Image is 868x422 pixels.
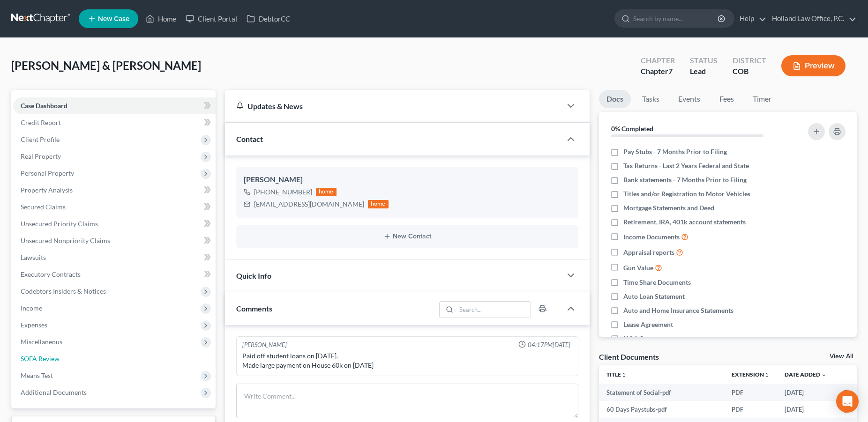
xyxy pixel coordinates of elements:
div: [PHONE_NUMBER] [254,187,312,197]
a: Property Analysis [13,182,216,199]
span: Additional Documents [21,388,87,396]
div: Status [690,55,718,66]
a: Tasks [635,90,667,108]
span: SOFA Review [21,355,60,363]
span: Codebtors Insiders & Notices [21,287,106,295]
input: Search... [456,302,531,318]
i: expand_more [821,372,827,378]
span: Income Documents [623,232,680,242]
a: Timer [745,90,779,108]
a: Executory Contracts [13,266,216,283]
span: 7 [668,67,673,75]
input: Search by name... [633,10,719,27]
div: home [316,188,337,196]
a: SOFA Review [13,350,216,367]
span: Auto and Home Insurance Statements [623,306,733,315]
span: Client Profile [21,135,60,143]
a: Lawsuits [13,249,216,266]
span: Bank statements - 7 Months Prior to Filing [623,175,747,185]
span: Executory Contracts [21,270,81,278]
span: [PERSON_NAME] & [PERSON_NAME] [11,59,201,72]
span: 04:17PM[DATE] [528,341,570,349]
div: COB [733,66,766,77]
span: HOA Statement [623,334,670,343]
span: Comments [236,304,272,313]
span: Titles and/or Registration to Motor Vehicles [623,189,750,199]
span: Contact [236,134,263,143]
div: Paid off student loans on [DATE]. Made large payment on House 60k on [DATE] [242,351,572,370]
span: Lawsuits [21,253,46,261]
span: Mortgage Statements and Deed [623,203,714,213]
a: Help [735,10,766,27]
button: New Contact [244,233,571,240]
div: District [733,55,766,66]
a: Titleunfold_more [606,371,627,378]
span: Quick Info [236,271,271,280]
span: Real Property [21,152,61,160]
a: Events [671,90,708,108]
span: Income [21,304,42,312]
span: Time Share Documents [623,278,691,287]
div: Client Documents [599,352,659,362]
span: Miscellaneous [21,338,62,346]
a: Holland Law Office, P.C. [767,10,856,27]
td: Statement of Social-pdf [599,384,724,401]
i: unfold_more [621,372,627,378]
button: Preview [781,55,846,76]
a: Secured Claims [13,199,216,215]
a: Extensionunfold_more [732,371,770,378]
div: Chapter [641,66,675,77]
div: Chapter [641,55,675,66]
a: Credit Report [13,114,216,131]
a: Docs [599,90,631,108]
td: PDF [724,384,777,401]
span: Tax Returns - Last 2 Years Federal and State [623,161,749,170]
td: PDF [724,401,777,418]
div: Updates & News [236,101,550,111]
a: Fees [711,90,741,108]
span: Property Analysis [21,186,73,194]
td: [DATE] [777,384,834,401]
span: Lease Agreement [623,320,673,329]
a: Case Dashboard [13,97,216,114]
span: Secured Claims [21,203,66,211]
span: Personal Property [21,169,74,177]
span: Case Dashboard [21,102,67,110]
div: [EMAIL_ADDRESS][DOMAIN_NAME] [254,200,364,209]
a: Client Portal [181,10,242,27]
td: 60 Days Paystubs-pdf [599,401,724,418]
a: Unsecured Priority Claims [13,215,216,232]
span: Means Test [21,371,53,379]
strong: 0% Completed [611,125,653,133]
a: Home [141,10,181,27]
span: Unsecured Nonpriority Claims [21,237,110,244]
a: DebtorCC [242,10,295,27]
span: New Case [98,15,129,22]
div: [PERSON_NAME] [242,341,287,349]
span: Auto Loan Statement [623,292,685,301]
div: [PERSON_NAME] [244,174,571,185]
span: Credit Report [21,118,61,126]
span: Pay Stubs - 7 Months Prior to Filing [623,147,727,156]
div: Open Intercom Messenger [836,390,859,413]
span: Gun Value [623,263,653,273]
a: Unsecured Nonpriority Claims [13,232,216,249]
a: View All [830,353,853,360]
span: Retirement, IRA, 401k account statements [623,217,746,227]
td: [DATE] [777,401,834,418]
span: Expenses [21,321,47,329]
a: Date Added expand_more [785,371,827,378]
span: Appraisal reports [623,248,674,257]
div: home [368,200,389,208]
i: unfold_more [764,372,770,378]
span: Unsecured Priority Claims [21,220,98,228]
div: Lead [690,66,718,77]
